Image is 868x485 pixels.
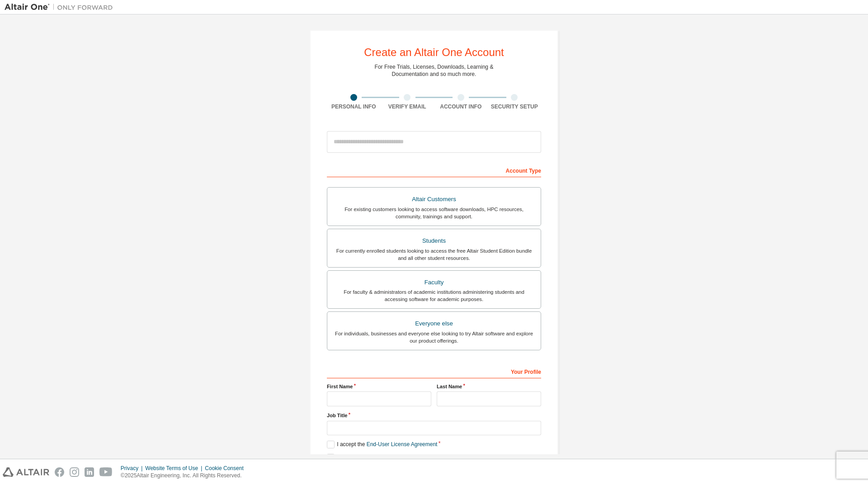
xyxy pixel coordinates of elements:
div: Privacy [121,465,145,472]
img: linkedin.svg [85,467,94,477]
img: instagram.svg [70,467,79,477]
label: I accept the [327,441,437,448]
label: I would like to receive marketing emails from Altair [327,454,457,461]
div: Students [333,235,535,247]
img: altair_logo.svg [3,467,49,477]
div: Account Type [327,163,541,177]
img: youtube.svg [99,467,113,477]
div: Website Terms of Use [145,465,205,472]
div: Personal Info [327,103,381,110]
div: Verify Email [381,103,434,110]
div: For individuals, businesses and everyone else looking to try Altair software and explore our prod... [333,330,535,344]
div: Faculty [333,276,535,289]
div: Security Setup [488,103,542,110]
div: For faculty & administrators of academic institutions administering students and accessing softwa... [333,288,535,303]
label: Last Name [437,383,541,390]
label: Job Title [327,412,541,419]
div: For Free Trials, Licenses, Downloads, Learning & Documentation and so much more. [375,63,494,78]
div: Everyone else [333,317,535,330]
div: For existing customers looking to access software downloads, HPC resources, community, trainings ... [333,206,535,220]
div: Altair Customers [333,193,535,206]
img: Altair One [5,3,118,12]
div: For currently enrolled students looking to access the free Altair Student Edition bundle and all ... [333,247,535,262]
a: End-User License Agreement [367,441,438,447]
p: © 2025 Altair Engineering, Inc. All Rights Reserved. [121,472,249,480]
label: First Name [327,383,431,390]
div: Your Profile [327,364,541,378]
div: Cookie Consent [205,465,249,472]
div: Account Info [434,103,488,110]
div: Create an Altair One Account [364,47,504,58]
img: facebook.svg [55,467,64,477]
